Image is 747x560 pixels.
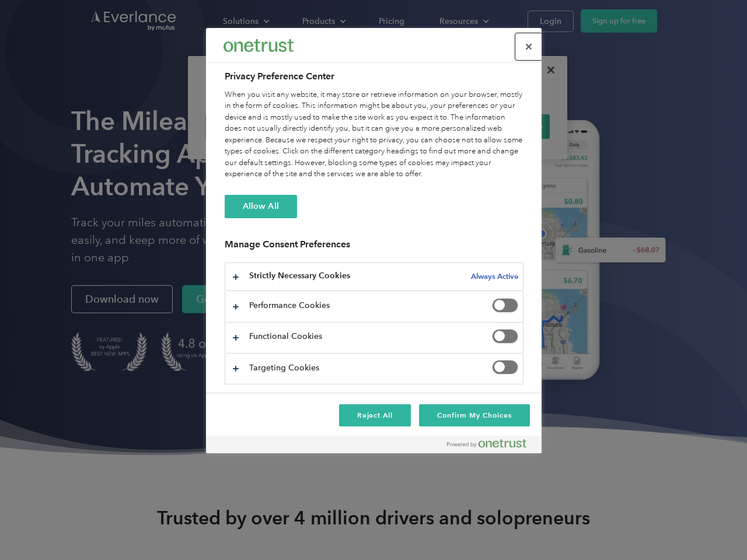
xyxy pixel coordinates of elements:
[224,39,294,51] img: Everlance
[225,89,523,180] div: When you visit any website, it may store or retrieve information on your browser, mostly in the f...
[339,404,411,426] button: Reject All
[206,28,542,453] div: Preference center
[447,439,536,453] a: Powered by OneTrust Opens in a new Tab
[225,195,297,218] button: Allow All
[225,239,523,257] h3: Manage Consent Preferences
[516,34,542,60] button: Close
[206,28,542,453] div: Privacy Preference Center
[447,439,526,448] img: Powered by OneTrust Opens in a new Tab
[419,404,529,426] button: Confirm My Choices
[225,69,523,83] h2: Privacy Preference Center
[224,34,294,57] div: Everlance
